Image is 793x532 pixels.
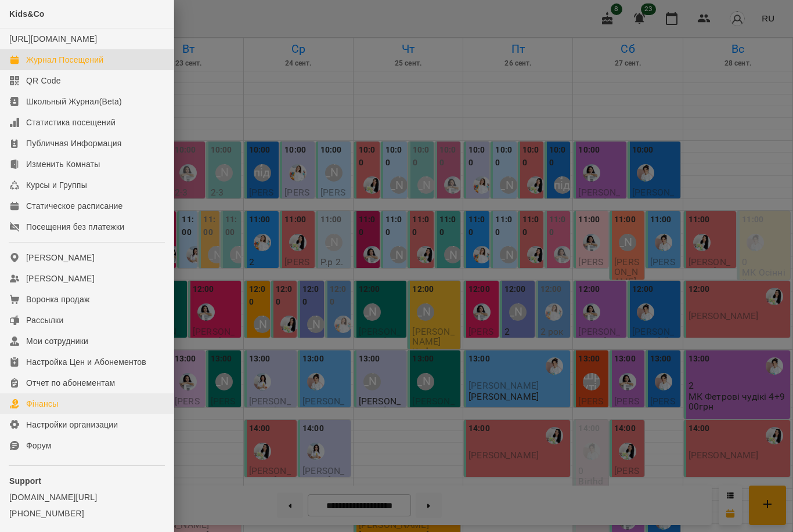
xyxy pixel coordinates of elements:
div: Настройка Цен и Абонементов [26,356,146,368]
div: Журнал Посещений [26,54,103,66]
p: Support [9,475,164,487]
div: Школьный Журнал(Beta) [26,96,122,107]
div: Статистика посещений [26,117,116,128]
div: Посещения без платежки [26,221,124,233]
div: Форум [26,440,52,451]
div: Настройки организации [26,419,118,430]
a: [DOMAIN_NAME][URL] [9,491,164,503]
div: Воронка продаж [26,294,90,305]
div: QR Code [26,75,61,86]
a: [PHONE_NUMBER] [9,508,164,519]
div: Мои сотрудники [26,335,88,347]
div: Отчет по абонементам [26,377,115,389]
div: Фінансы [26,398,58,410]
a: [URL][DOMAIN_NAME] [9,34,97,44]
div: Рассылки [26,314,63,326]
div: Статическое расписание [26,200,122,212]
div: Публичная Информация [26,137,122,149]
div: Изменить Комнаты [26,158,100,170]
span: Kids&Co [9,9,45,19]
div: Курсы и Группы [26,179,87,191]
div: [PERSON_NAME] [26,273,95,284]
div: [PERSON_NAME] [26,252,95,263]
